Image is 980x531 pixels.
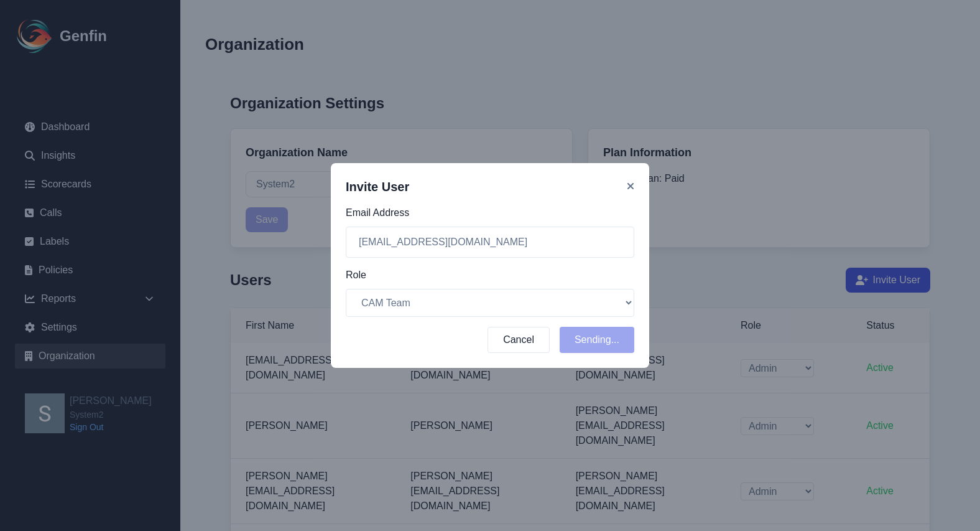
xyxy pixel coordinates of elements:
label: Role [346,268,634,283]
button: Cancel [488,327,550,353]
h3: Invite User [346,178,409,195]
label: Email Address [346,205,634,220]
button: Sending... [560,327,634,353]
input: Enter email address [346,227,634,258]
